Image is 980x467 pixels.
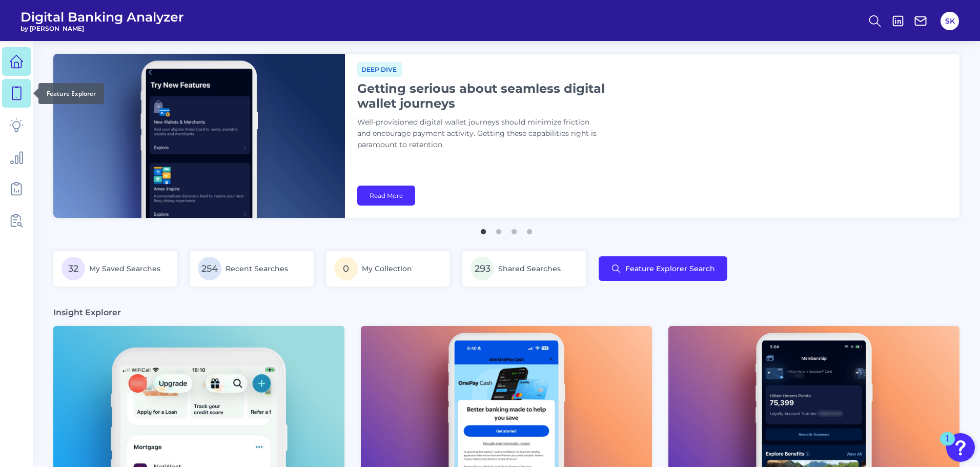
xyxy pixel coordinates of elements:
[941,12,959,30] button: SK
[334,257,358,280] span: 0
[471,257,494,280] span: 293
[599,256,727,281] button: Feature Explorer Search
[357,186,415,206] a: Read More
[326,251,450,287] a: 0My Collection
[53,307,121,318] h3: Insight Explorer
[62,257,85,280] span: 32
[53,54,345,218] img: bannerImg
[625,265,715,273] span: Feature Explorer Search
[946,433,975,462] button: Open Resource Center, 1 new notification
[478,224,488,234] button: 1
[362,264,412,273] span: My Collection
[462,251,586,287] a: 293Shared Searches
[89,264,160,273] span: My Saved Searches
[498,264,561,273] span: Shared Searches
[524,224,535,234] button: 4
[357,62,402,77] span: Deep dive
[494,224,504,234] button: 2
[198,257,221,280] span: 254
[226,264,288,273] span: Recent Searches
[357,117,614,151] p: Well-provisioned digital wallet journeys should minimize friction and encourage payment activity....
[38,83,104,104] div: Feature Explorer
[53,251,177,287] a: 32My Saved Searches
[190,251,314,287] a: 254Recent Searches
[357,81,614,111] h1: Getting serious about seamless digital wallet journeys
[945,439,950,452] div: 1
[509,224,519,234] button: 3
[21,25,184,32] span: by [PERSON_NAME]
[357,64,402,74] a: Deep dive
[21,9,184,25] span: Digital Banking Analyzer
